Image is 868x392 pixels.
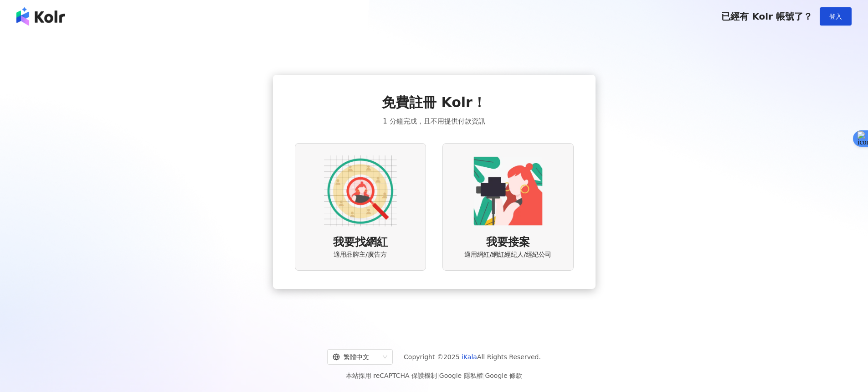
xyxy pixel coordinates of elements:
[437,372,439,379] span: |
[16,7,65,26] img: logo
[485,372,522,379] a: Google 條款
[334,250,387,259] span: 適用品牌主/廣告方
[382,93,486,112] span: 免費註冊 Kolr！
[721,11,812,22] span: 已經有 Kolr 帳號了？
[346,370,522,381] span: 本站採用 reCAPTCHA 保護機制
[483,372,485,379] span: |
[439,372,483,379] a: Google 隱私權
[464,250,551,259] span: 適用網紅/網紅經紀人/經紀公司
[404,351,541,362] span: Copyright © 2025 All Rights Reserved.
[486,235,530,250] span: 我要接案
[462,353,477,361] a: iKala
[333,235,388,250] span: 我要找網紅
[383,116,485,127] span: 1 分鐘完成，且不用提供付款資訊
[333,350,379,364] div: 繁體中文
[324,155,397,227] img: AD identity option
[472,155,544,227] img: KOL identity option
[829,13,842,20] span: 登入
[820,7,852,26] button: 登入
